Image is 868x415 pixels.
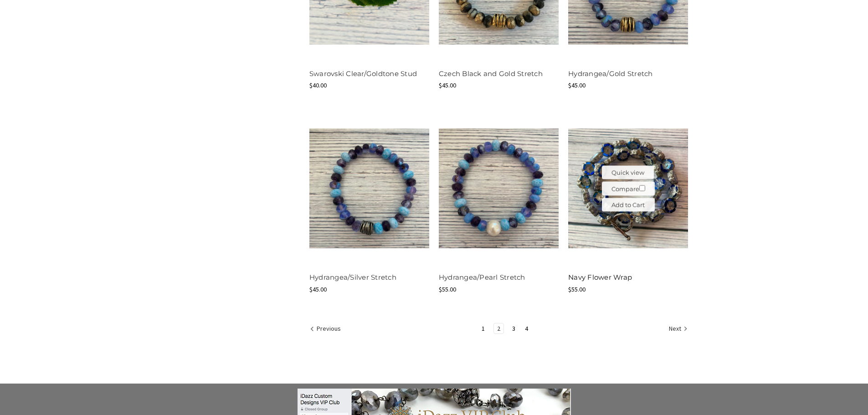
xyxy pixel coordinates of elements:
a: Previous [310,323,344,335]
a: Hydrangea/Gold Stretch [568,69,653,78]
a: Hydrangea/Pearl Stretch [439,109,559,267]
a: Czech Black and Gold Stretch [439,69,543,78]
img: Hydrangea/Silver Stretch [309,128,429,248]
img: Hydrangea/Pearl Stretch [439,128,559,248]
label: Compare [602,181,655,195]
a: Page 4 of 4 [522,323,531,333]
span: $40.00 [309,81,327,89]
span: $45.00 [439,81,456,89]
a: Navy Flower Wrap [568,109,688,267]
span: $45.00 [568,81,586,89]
input: Compare [639,185,645,191]
a: Page 1 of 4 [478,323,488,333]
nav: pagination [309,323,688,336]
a: Navy Flower Wrap [568,273,632,282]
a: Page 3 of 4 [509,323,519,333]
a: Page 2 of 4 [494,323,503,333]
a: Hydrangea/Silver Stretch [309,109,429,267]
img: Navy Flower Wrap [568,128,688,248]
a: Next [666,323,688,335]
button: Quick view [602,165,654,179]
span: $45.00 [309,285,327,293]
span: $55.00 [439,285,456,293]
a: Hydrangea/Pearl Stretch [439,273,525,282]
a: Add to Cart [602,198,655,211]
a: Hydrangea/Silver Stretch [309,273,396,282]
span: $55.00 [568,285,586,293]
a: Swarovski Clear/Goldtone Stud [309,69,417,78]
